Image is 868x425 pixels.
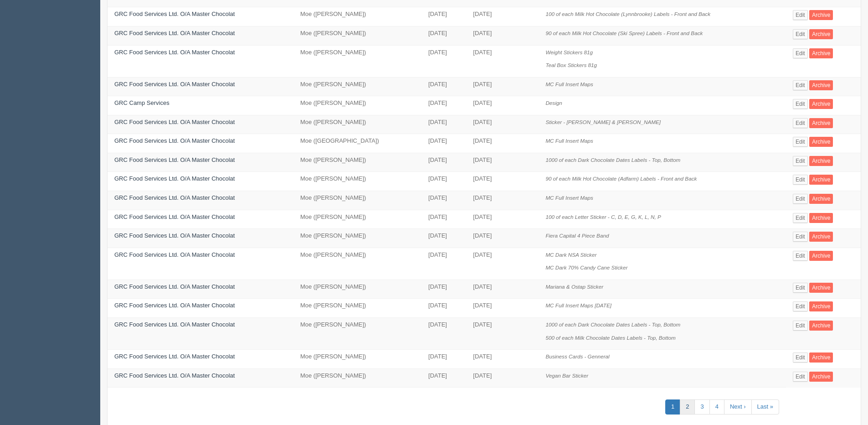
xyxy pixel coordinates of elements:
a: GRC Food Services Ltd. O/A Master Chocolat [114,137,235,144]
i: Fiera Capital 4 Piece Band [545,233,609,238]
a: Edit [793,48,808,58]
a: Edit [793,283,808,293]
td: [DATE] [466,77,539,96]
td: [DATE] [421,248,466,280]
i: 100 of each Milk Hot Chocolate (Lynnbrooke) Labels - Front and Back [545,11,710,17]
a: Last » [751,399,779,415]
td: [DATE] [421,77,466,96]
td: [DATE] [421,96,466,115]
i: Sticker - [PERSON_NAME] & [PERSON_NAME] [545,119,661,125]
a: GRC Food Services Ltd. O/A Master Chocolat [114,119,235,125]
td: [DATE] [421,229,466,248]
td: [DATE] [466,368,539,388]
td: [DATE] [466,153,539,172]
a: Archive [809,156,833,166]
i: MC Dark NSA Sticker [545,252,596,258]
td: [DATE] [421,299,466,318]
a: GRC Food Services Ltd. O/A Master Chocolat [114,251,235,258]
td: Moe ([GEOGRAPHIC_DATA]) [293,134,421,153]
td: [DATE] [466,134,539,153]
a: Archive [809,99,833,109]
td: [DATE] [466,229,539,248]
td: [DATE] [421,153,466,172]
td: [DATE] [466,7,539,26]
td: Moe ([PERSON_NAME]) [293,172,421,191]
td: [DATE] [421,115,466,134]
i: MC Full Insert Maps [DATE] [545,302,611,308]
td: [DATE] [421,26,466,45]
td: Moe ([PERSON_NAME]) [293,26,421,45]
a: GRC Food Services Ltd. O/A Master Chocolat [114,302,235,309]
td: Moe ([PERSON_NAME]) [293,317,421,349]
a: Archive [809,213,833,223]
a: Archive [809,301,833,311]
i: MC Full Insert Maps [545,195,593,201]
a: Edit [793,10,808,20]
td: [DATE] [466,317,539,349]
i: 1000 of each Dark Chocolate Dates Labels - Top, Bottom [545,157,680,163]
a: Edit [793,175,808,185]
i: 500 of each Milk Chocolate Dates Labels - Top, Bottom [545,335,675,341]
td: [DATE] [421,7,466,26]
td: Moe ([PERSON_NAME]) [293,77,421,96]
a: GRC Food Services Ltd. O/A Master Chocolat [114,372,235,379]
td: [DATE] [421,134,466,153]
a: GRC Food Services Ltd. O/A Master Chocolat [114,232,235,239]
i: MC Full Insert Maps [545,81,593,87]
a: 3 [694,399,709,415]
i: 90 of each Milk Hot Chocolate (Ski Spree) Labels - Front and Back [545,30,703,36]
td: Moe ([PERSON_NAME]) [293,248,421,280]
a: Archive [809,251,833,261]
i: Business Cards - Genneral [545,353,609,359]
td: [DATE] [466,96,539,115]
td: Moe ([PERSON_NAME]) [293,191,421,210]
a: Archive [809,194,833,204]
a: Edit [793,29,808,39]
td: [DATE] [466,350,539,369]
td: [DATE] [466,172,539,191]
a: Archive [809,175,833,185]
a: Archive [809,352,833,363]
td: [DATE] [466,26,539,45]
td: [DATE] [421,350,466,369]
td: [DATE] [466,115,539,134]
td: [DATE] [466,191,539,210]
a: Archive [809,118,833,128]
a: Edit [793,372,808,382]
i: 100 of each Letter Sticker - C, D, E, G, K, L, N, P [545,214,661,220]
td: Moe ([PERSON_NAME]) [293,210,421,229]
a: GRC Food Services Ltd. O/A Master Chocolat [114,283,235,290]
a: Edit [793,137,808,147]
a: Archive [809,372,833,382]
a: Archive [809,283,833,293]
td: [DATE] [421,172,466,191]
a: GRC Camp Services [114,99,169,106]
a: Edit [793,251,808,261]
a: Edit [793,321,808,331]
a: GRC Food Services Ltd. O/A Master Chocolat [114,353,235,360]
a: 2 [680,399,695,415]
a: Edit [793,194,808,204]
td: Moe ([PERSON_NAME]) [293,350,421,369]
td: [DATE] [421,45,466,77]
td: [DATE] [466,248,539,280]
a: GRC Food Services Ltd. O/A Master Chocolat [114,49,235,56]
td: [DATE] [466,45,539,77]
td: Moe ([PERSON_NAME]) [293,299,421,318]
td: [DATE] [466,210,539,229]
td: Moe ([PERSON_NAME]) [293,280,421,299]
a: Archive [809,80,833,90]
a: Edit [793,213,808,223]
a: Archive [809,232,833,242]
i: MC Dark 70% Candy Cane Sticker [545,264,627,270]
td: Moe ([PERSON_NAME]) [293,45,421,77]
a: Archive [809,321,833,331]
td: [DATE] [421,280,466,299]
i: Vegan Bar Sticker [545,373,588,378]
a: GRC Food Services Ltd. O/A Master Chocolat [114,213,235,220]
td: Moe ([PERSON_NAME]) [293,96,421,115]
td: [DATE] [421,191,466,210]
a: Edit [793,352,808,363]
i: 90 of each Milk Hot Chocolate (Adfarm) Labels - Front and Back [545,176,697,181]
a: GRC Food Services Ltd. O/A Master Chocolat [114,156,235,163]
